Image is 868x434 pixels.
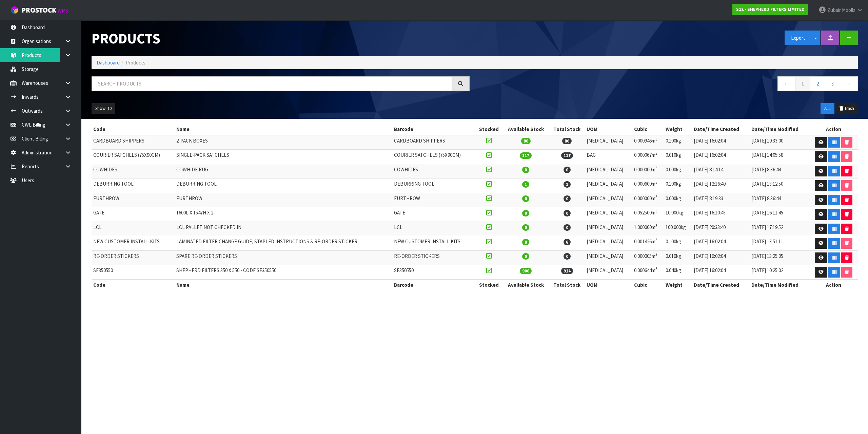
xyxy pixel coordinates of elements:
th: Weight [664,279,692,290]
button: ALL [821,103,834,114]
span: 0 [522,167,529,173]
a: ← [777,76,795,91]
th: Date/Time Modified [750,279,809,290]
span: 0 [564,167,571,173]
sup: 3 [655,209,657,213]
span: 900 [520,268,532,274]
td: BAG [585,150,632,164]
input: Search products [92,76,452,91]
td: LCL [92,222,175,236]
sup: 3 [655,194,657,199]
td: 0.000000m [632,164,664,178]
td: GATE [92,207,175,222]
td: [DATE] 8:14:14 [692,164,750,178]
td: 0.000000m [632,193,664,207]
td: SPARE RE-ORDER STICKERS [175,250,393,265]
td: COWHIDES [92,164,175,178]
a: → [840,76,858,91]
td: LCL PALLET NOT CHECKED IN [175,222,393,236]
span: 914 [561,268,573,274]
td: SINGLE-PACK SATCHELS [175,150,393,164]
td: 0.000005m [632,250,664,265]
td: [DATE] 16:02:04 [692,250,750,265]
span: 1 [522,181,529,188]
th: Stocked [475,124,502,135]
th: Name [175,279,393,290]
td: LCL [392,222,475,236]
th: Action [809,124,858,135]
td: NEW CUSTOMER INSTALL KITS [92,236,175,251]
td: [MEDICAL_DATA] [585,193,632,207]
th: Total Stock [549,124,585,135]
h1: Products [92,31,470,46]
th: Action [809,279,858,290]
th: Date/Time Created [692,124,750,135]
td: [DATE] 13:25:05 [750,250,809,265]
sup: 3 [655,252,657,257]
td: [DATE] 20:33:40 [692,222,750,236]
td: [MEDICAL_DATA] [585,222,632,236]
td: [DATE] 10:25:02 [750,265,809,280]
sup: 3 [655,266,657,271]
td: [DATE] 13:12:50 [750,178,809,193]
td: 0.000067m [632,150,664,164]
sup: 3 [655,151,657,156]
sup: 3 [655,180,657,185]
td: COURIER SATCHELS (75X90CM) [92,150,175,164]
td: 1600L X 1547H X 2 [175,207,393,222]
td: CARDBOARD SHIPPERS [392,135,475,150]
span: 0 [522,253,529,260]
th: UOM [585,279,632,290]
td: SHEPHERD FILTERS 350 X 550 - CODE SF350550 [175,265,393,280]
th: Barcode [392,124,475,135]
a: 3 [825,76,840,91]
td: 0.000644m [632,265,664,280]
nav: Page navigation [480,76,858,93]
td: 0.052500m [632,207,664,222]
th: Cubic [632,279,664,290]
a: 1 [795,76,810,91]
button: Show: 10 [92,103,115,114]
td: COWHIDE RUG [175,164,393,178]
td: 1.000000m [632,222,664,236]
a: 2 [810,76,825,91]
td: [DATE] 16:02:04 [692,150,750,164]
th: Stocked [475,279,502,290]
td: [DATE] 16:02:04 [692,135,750,150]
span: 117 [520,152,532,159]
td: 0.040kg [664,265,692,280]
td: DEBURRING TOOL [175,178,393,193]
td: [MEDICAL_DATA] [585,236,632,251]
td: NEW CUSTOMER INSTALL KITS [392,236,475,251]
span: Products [126,59,145,66]
th: Barcode [392,279,475,290]
td: [MEDICAL_DATA] [585,250,632,265]
sup: 3 [655,137,657,141]
td: 0.000946m [632,135,664,150]
td: RE-ORDER STICKERS [392,250,475,265]
td: 0.000600m [632,178,664,193]
td: [DATE] 16:02:04 [692,236,750,251]
span: ProStock [22,6,56,15]
th: Available Stock [502,279,549,290]
td: GATE [392,207,475,222]
td: [DATE] 8:36:44 [750,164,809,178]
td: 100.000kg [664,222,692,236]
span: 0 [564,195,571,202]
td: CARDBOARD SHIPPERS [92,135,175,150]
small: WMS [58,7,68,14]
th: Code [92,124,175,135]
th: Code [92,279,175,290]
th: Cubic [632,124,664,135]
td: [MEDICAL_DATA] [585,135,632,150]
td: [DATE] 16:11:45 [750,207,809,222]
td: [DATE] 8:19:33 [692,193,750,207]
sup: 3 [655,238,657,242]
td: [DATE] 17:19:52 [750,222,809,236]
a: S12 - SHEPHERD FILTERS LIMITED [732,4,808,15]
td: [MEDICAL_DATA] [585,164,632,178]
th: Available Stock [502,124,549,135]
td: [DATE] 8:36:44 [750,193,809,207]
td: DEBURRING TOOL [92,178,175,193]
td: [DATE] 16:02:04 [692,265,750,280]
